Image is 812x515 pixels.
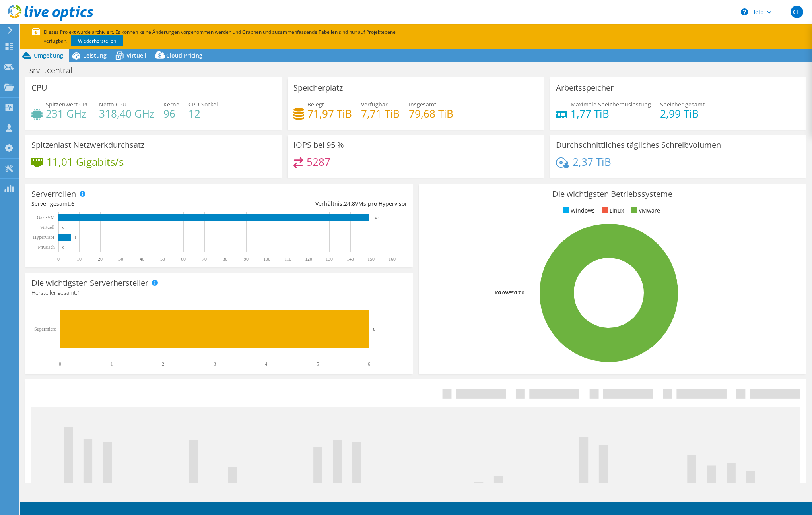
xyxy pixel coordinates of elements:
h1: srv-itcentral [26,66,85,75]
text: 149 [373,216,379,220]
span: Verfügbar [361,101,388,108]
h4: 2,99 TiB [660,109,705,118]
h3: Durchschnittliches tägliches Schreibvolumen [556,141,721,149]
text: 2 [162,361,164,367]
h3: Die wichtigsten Betriebssysteme [425,190,800,198]
h4: 12 [188,109,218,118]
text: 150 [367,256,375,262]
text: 50 [160,256,165,262]
h4: 2,37 TiB [573,157,611,166]
tspan: 100.0% [494,290,509,296]
h4: 318,40 GHz [99,109,154,118]
text: 20 [98,256,103,262]
span: Netto-CPU [99,101,126,108]
text: 160 [389,256,396,262]
text: 0 [62,246,64,250]
text: 1 [111,361,113,367]
span: 24.8 [344,200,355,207]
text: 60 [181,256,186,262]
h3: Speicherplatz [293,83,343,92]
text: 6 [368,361,370,367]
text: 90 [244,256,249,262]
span: 6 [71,200,74,207]
text: 0 [62,226,64,230]
h4: 11,01 Gigabits/s [47,157,124,166]
text: Virtuell [40,225,54,230]
span: Insgesamt [409,101,436,108]
span: 1 [77,289,80,296]
tspan: ESXi 7.0 [509,290,524,296]
div: Verhältnis: VMs pro Hypervisor [219,199,407,208]
text: 4 [265,361,267,367]
h3: Serverrollen [31,190,76,198]
span: Cloud Pricing [166,52,202,59]
text: Supermicro [34,326,56,332]
p: Dieses Projekt wurde archiviert. Es können keine Änderungen vorgenommen werden und Graphen und zu... [32,28,422,45]
li: VMware [629,206,660,215]
h4: 7,71 TiB [361,109,400,118]
span: CE [791,6,803,18]
text: 0 [59,361,61,367]
h4: 96 [163,109,179,118]
a: Wiederherstellen [71,35,123,46]
h4: 79,68 TiB [409,109,453,118]
text: 110 [284,256,291,262]
text: 70 [202,256,207,262]
h4: 231 GHz [46,109,90,118]
text: 100 [263,256,270,262]
text: Physisch [38,244,55,250]
text: Hypervisor [33,234,54,240]
h3: IOPS bei 95 % [293,141,344,149]
span: Maximale Speicherauslastung [571,101,651,108]
h4: Hersteller gesamt: [31,288,407,297]
text: 10 [77,256,82,262]
text: 80 [223,256,227,262]
h3: Spitzenlast Netzwerkdurchsatz [31,141,144,149]
text: 6 [75,236,77,240]
h4: 71,97 TiB [307,109,352,118]
span: Speicher gesamt [660,101,705,108]
h3: Arbeitsspeicher [556,83,614,92]
svg: \n [741,8,748,15]
li: Linux [600,206,624,215]
h4: 5287 [307,157,330,166]
text: 5 [317,361,319,367]
li: Windows [561,206,595,215]
span: Virtuell [126,52,146,59]
text: 6 [373,327,375,331]
text: 140 [347,256,354,262]
text: 130 [326,256,333,262]
span: Leistung [83,52,107,59]
h3: Die wichtigsten Serverhersteller [31,279,148,287]
h3: CPU [31,83,47,92]
text: 120 [305,256,312,262]
text: 30 [118,256,123,262]
text: 40 [140,256,144,262]
span: Belegt [307,101,324,108]
div: Server gesamt: [31,199,219,208]
text: 3 [214,361,216,367]
span: Spitzenwert CPU [46,101,90,108]
span: Umgebung [34,52,63,59]
span: CPU-Sockel [188,101,218,108]
h4: 1,77 TiB [571,109,651,118]
span: Kerne [163,101,179,108]
text: Gast-VM [37,215,55,220]
text: 0 [57,256,60,262]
